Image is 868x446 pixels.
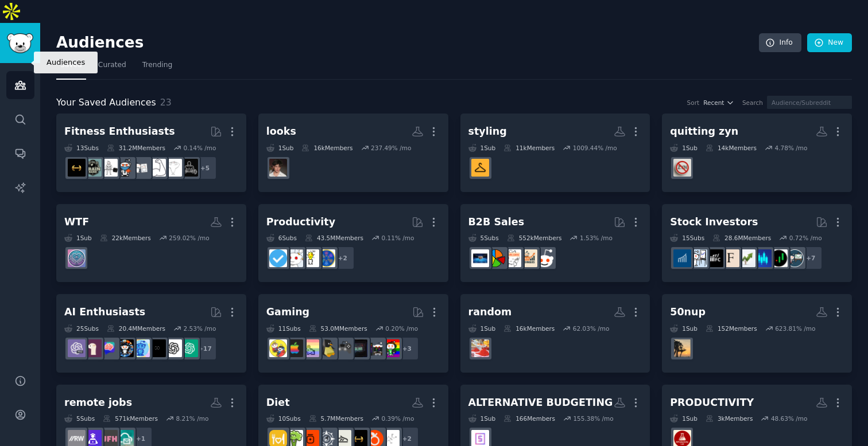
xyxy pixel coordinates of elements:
div: 16k Members [503,324,555,332]
div: styling [468,124,507,139]
img: investing [738,249,755,267]
img: b2b_sales [503,249,521,267]
img: FinancialCareers [706,249,723,267]
input: Audience/Subreddit [767,96,852,109]
div: 237.49 % /mo [371,144,411,152]
img: getdisciplined [269,249,287,267]
a: quitting zyn1Sub14kMembers4.78% /moQuittingZyn [662,114,852,192]
img: MyBoyfriendIsAI [68,249,86,267]
img: GummySearch logo [7,33,33,53]
a: New [807,33,852,53]
div: Stock Investors [670,215,758,229]
div: 1 Sub [468,414,496,422]
div: Diet [266,396,290,410]
div: 14k Members [706,144,757,152]
div: 1.53 % /mo [580,234,613,242]
img: IndieGaming [334,339,351,357]
div: 155.38 % /mo [573,414,613,422]
div: + 7 [799,246,823,270]
div: Sort [687,99,700,107]
div: 16k Members [301,144,352,152]
img: linux_gaming [317,339,335,357]
img: salestechniques [520,249,537,267]
div: 152 Members [706,324,757,332]
span: Recent [703,99,724,107]
img: OpenAI [164,339,182,357]
img: QuittingZyn [673,159,691,177]
div: ALTERNATIVE BUDGETING [468,396,613,410]
div: 0.72 % /mo [789,234,822,242]
div: 53.0M Members [309,324,367,332]
a: random1Sub16kMembers62.03% /mospices [460,294,650,373]
div: 0.39 % /mo [382,414,414,422]
a: 50nup1Sub152Members623.81% /moSeniorCitizenTips [662,294,852,373]
img: Stylinghelp [471,159,489,177]
div: + 17 [193,337,217,361]
div: Productivity [266,215,335,229]
img: B2BSales [487,249,505,267]
img: workouts [180,159,198,177]
div: 1009.44 % /mo [573,144,617,152]
img: GamingLeaksAndRumours [350,339,367,357]
div: 5 Sub s [468,234,499,242]
a: WTF1Sub22kMembers259.02% /moMyBoyfriendIsAI [56,204,246,283]
a: Info [759,33,801,53]
a: Stock Investors15Subs28.6MMembers0.72% /mo+7stocksDaytradingStockMarketinvestingfinanceFinancialC... [662,204,852,283]
img: options [689,249,707,267]
a: Fitness Enthusiasts13Subs31.2MMembers0.14% /mo+5workoutsFitnessstrength_trainingloseitHealthGYMGy... [56,114,246,192]
img: Health [116,159,134,177]
div: 552k Members [507,234,562,242]
img: B_2_B_Selling_Tips [471,249,489,267]
div: 3k Members [706,414,753,422]
img: strength_training [148,159,166,177]
img: Looksmaxx [269,159,287,177]
a: AI Enthusiasts25Subs20.4MMembers2.53% /mo+17ChatGPTOpenAIArtificialInteligenceartificialaiArtChat... [56,294,246,373]
img: stocks [786,249,804,267]
div: Search [742,99,763,107]
div: + 5 [193,156,217,180]
img: CozyGamers [301,339,319,357]
div: 8.21 % /mo [176,414,208,422]
div: Gaming [266,305,309,319]
button: Recent [703,99,734,107]
a: styling1Sub11kMembers1009.44% /moStylinghelp [460,114,650,192]
div: 11 Sub s [266,324,301,332]
img: productivity [285,249,303,267]
div: 0.11 % /mo [382,234,414,242]
div: 25 Sub s [64,324,99,332]
img: gaming [382,339,400,357]
img: ChatGPTPromptGenius [100,339,118,357]
span: Curated [98,60,126,71]
img: workout [68,159,86,177]
div: + 3 [395,337,419,361]
div: WTF [64,215,89,229]
div: AI Enthusiasts [64,305,145,319]
div: 1 Sub [266,144,294,152]
div: + 2 [331,246,355,270]
img: GymMotivation [84,159,102,177]
img: finance [722,249,739,267]
div: 62.03 % /mo [573,324,610,332]
div: 571k Members [103,414,158,422]
div: 31.2M Members [107,144,165,152]
div: quitting zyn [670,124,738,139]
div: B2B Sales [468,215,525,229]
div: looks [266,124,296,139]
h2: Audiences [56,34,759,52]
img: LocalLLaMA [84,339,102,357]
img: GamerPals [269,339,287,357]
div: 6 Sub s [266,234,297,242]
div: 10 Sub s [266,414,301,422]
img: StockMarket [754,249,772,267]
img: sales [536,249,553,267]
div: Fitness Enthusiasts [64,124,175,139]
img: Daytrading [770,249,788,267]
div: 2.53 % /mo [183,324,216,332]
div: 48.63 % /mo [771,414,808,422]
div: 259.02 % /mo [169,234,209,242]
div: 11k Members [503,144,555,152]
div: 13 Sub s [64,144,99,152]
div: 1 Sub [670,324,697,332]
a: Productivity6Subs43.5MMembers0.11% /mo+2LifeProTipslifehacksproductivitygetdisciplined [258,204,448,283]
div: 20.4M Members [107,324,165,332]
